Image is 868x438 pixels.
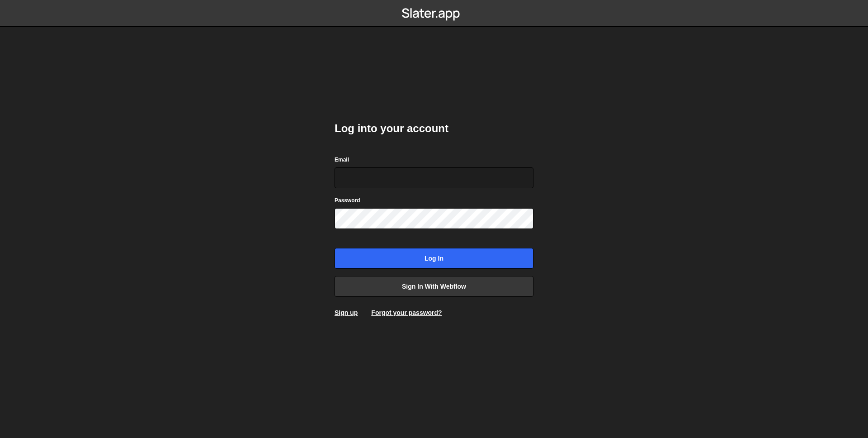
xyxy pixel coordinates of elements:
[335,309,358,316] a: Sign up
[335,276,533,297] a: Sign in with Webflow
[371,309,442,316] a: Forgot your password?
[335,196,360,205] label: Password
[335,248,533,269] input: Log in
[335,121,533,136] h2: Log into your account
[335,155,349,164] label: Email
